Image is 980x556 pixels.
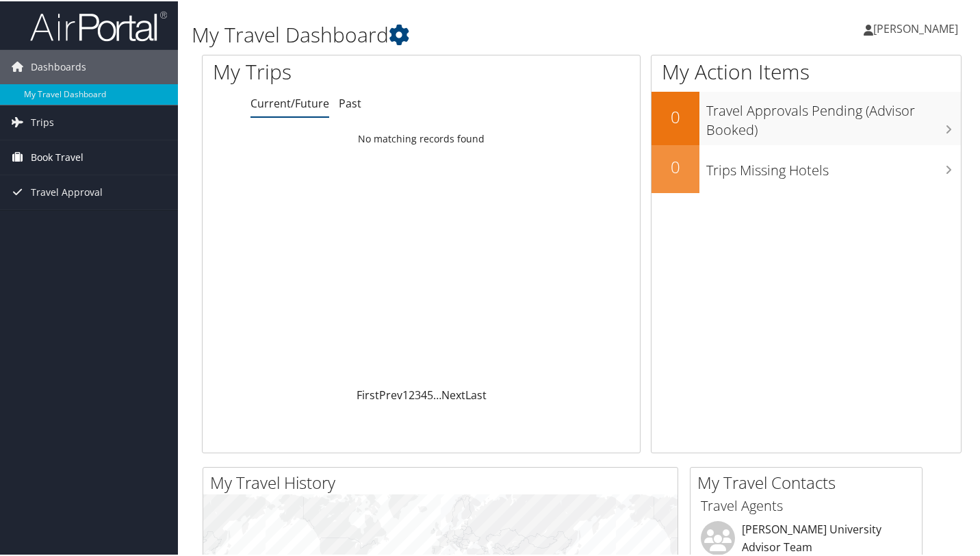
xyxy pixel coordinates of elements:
[465,386,487,401] a: Last
[427,386,433,401] a: 5
[864,7,972,48] a: [PERSON_NAME]
[379,386,402,401] a: Prev
[652,56,961,85] h1: My Action Items
[339,94,361,110] a: Past
[706,93,961,138] h3: Travel Approvals Pending (Advisor Booked)
[31,49,86,83] span: Dashboards
[213,56,448,85] h1: My Trips
[402,386,409,401] a: 1
[652,90,961,143] a: 0Travel Approvals Pending (Advisor Booked)
[30,9,167,41] img: airportal-logo.png
[31,174,103,208] span: Travel Approval
[250,94,329,110] a: Current/Future
[706,153,961,179] h3: Trips Missing Hotels
[192,19,712,48] h1: My Travel Dashboard
[652,154,699,177] h2: 0
[421,386,427,401] a: 4
[701,495,912,514] h3: Travel Agents
[357,386,379,401] a: First
[433,386,441,401] span: …
[873,20,958,35] span: [PERSON_NAME]
[441,386,465,401] a: Next
[652,104,699,127] h2: 0
[415,386,421,401] a: 3
[31,104,54,138] span: Trips
[697,470,922,493] h2: My Travel Contacts
[409,386,415,401] a: 2
[652,144,961,192] a: 0Trips Missing Hotels
[210,470,678,493] h2: My Travel History
[31,139,83,173] span: Book Travel
[203,125,640,150] td: No matching records found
